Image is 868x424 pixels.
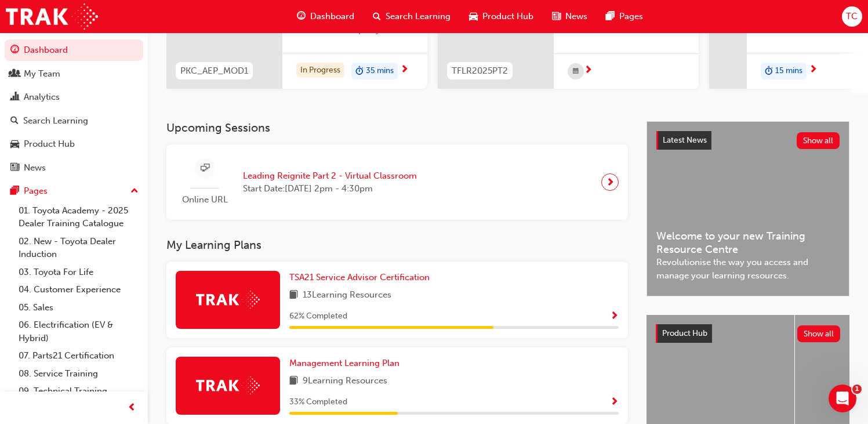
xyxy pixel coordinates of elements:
[597,5,652,28] a: pages-iconPages
[765,64,773,79] span: duration-icon
[303,374,387,389] span: 9 Learning Resources
[364,5,460,28] a: search-iconSearch Learning
[584,66,593,76] span: next-icon
[10,92,19,103] span: chart-icon
[14,382,143,400] a: 09. Technical Training
[5,180,143,202] button: Pages
[10,45,19,56] span: guage-icon
[829,385,856,412] iframe: Intercom live chat
[606,9,615,24] span: pages-icon
[775,64,802,78] span: 15 mins
[289,374,298,389] span: book-icon
[24,137,75,151] div: Product Hub
[297,9,306,24] span: guage-icon
[289,357,404,370] a: Management Learning Plan
[24,184,48,198] div: Pages
[196,291,260,309] img: Trak
[852,385,862,394] span: 1
[289,310,347,323] span: 62 % Completed
[289,396,347,409] span: 33 % Completed
[14,281,143,299] a: 04. Customer Experience
[14,365,143,383] a: 08. Service Training
[201,161,209,176] span: sessionType_ONLINE_URL-icon
[610,395,619,409] button: Show Progress
[24,90,60,104] div: Analytics
[176,193,234,206] span: Online URL
[10,116,19,126] span: search-icon
[196,376,260,394] img: Trak
[10,163,19,173] span: news-icon
[355,64,364,79] span: duration-icon
[130,184,139,199] span: up-icon
[166,238,628,252] h3: My Learning Plans
[373,9,381,24] span: search-icon
[400,65,409,75] span: next-icon
[809,65,818,75] span: next-icon
[662,328,707,338] span: Product Hub
[24,161,46,175] div: News
[619,10,643,23] span: Pages
[14,202,143,233] a: 01. Toyota Academy - 2025 Dealer Training Catalogue
[647,121,849,296] a: Latest NewsShow allWelcome to your new Training Resource CentreRevolutionise the way you access a...
[552,9,561,24] span: news-icon
[5,86,143,108] a: Analytics
[128,401,136,415] span: prev-icon
[14,316,143,347] a: 06. Electrification (EV & Hybrid)
[610,311,619,322] span: Show Progress
[288,5,364,28] a: guage-iconDashboard
[289,272,430,282] span: TSA21 Service Advisor Certification
[14,263,143,281] a: 03. Toyota For Life
[289,271,434,284] a: TSA21 Service Advisor Certification
[5,39,143,61] a: Dashboard
[610,309,619,324] button: Show Progress
[289,358,400,368] span: Management Learning Plan
[656,324,840,343] a: Product HubShow all
[10,69,19,79] span: people-icon
[5,157,143,179] a: News
[289,288,298,303] span: book-icon
[460,5,543,28] a: car-iconProduct Hub
[573,64,579,79] span: calendar-icon
[610,397,619,408] span: Show Progress
[14,347,143,365] a: 07. Parts21 Certification
[797,132,840,149] button: Show all
[366,64,394,78] span: 35 mins
[5,133,143,155] a: Product Hub
[14,299,143,317] a: 05. Sales
[5,63,143,85] a: My Team
[606,174,615,190] span: next-icon
[10,139,19,150] span: car-icon
[176,154,619,211] a: Online URLLeading Reignite Part 2 - Virtual ClassroomStart Date:[DATE] 2pm - 4:30pm
[23,114,88,128] div: Search Learning
[846,10,858,23] span: TC
[663,135,707,145] span: Latest News
[10,186,19,197] span: pages-icon
[656,256,840,282] span: Revolutionise the way you access and manage your learning resources.
[842,6,862,27] button: TC
[310,10,354,23] span: Dashboard
[565,10,587,23] span: News
[656,131,840,150] a: Latest NewsShow all
[452,64,508,78] span: TFLR2025PT2
[5,110,143,132] a: Search Learning
[6,3,98,30] img: Trak
[296,63,344,78] div: In Progress
[243,169,417,183] span: Leading Reignite Part 2 - Virtual Classroom
[5,37,143,180] button: DashboardMy TeamAnalyticsSearch LearningProduct HubNews
[543,5,597,28] a: news-iconNews
[303,288,391,303] span: 13 Learning Resources
[14,233,143,263] a: 02. New - Toyota Dealer Induction
[243,182,417,195] span: Start Date: [DATE] 2pm - 4:30pm
[166,121,628,135] h3: Upcoming Sessions
[797,325,841,342] button: Show all
[656,230,840,256] span: Welcome to your new Training Resource Centre
[24,67,60,81] div: My Team
[386,10,451,23] span: Search Learning
[482,10,533,23] span: Product Hub
[469,9,478,24] span: car-icon
[180,64,248,78] span: PKC_AEP_MOD1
